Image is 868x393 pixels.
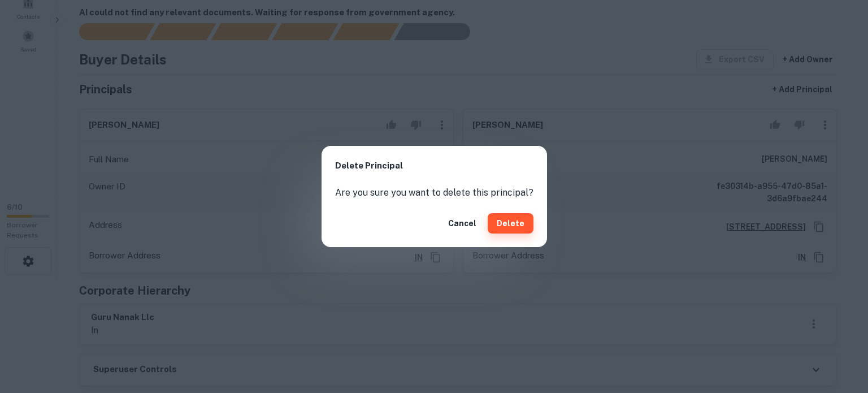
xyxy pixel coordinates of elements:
[322,146,547,186] h2: Delete Principal
[811,303,868,357] iframe: Chat Widget
[444,213,481,234] button: Cancel
[335,186,533,200] p: Are you sure you want to delete this principal?
[488,213,533,234] button: Delete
